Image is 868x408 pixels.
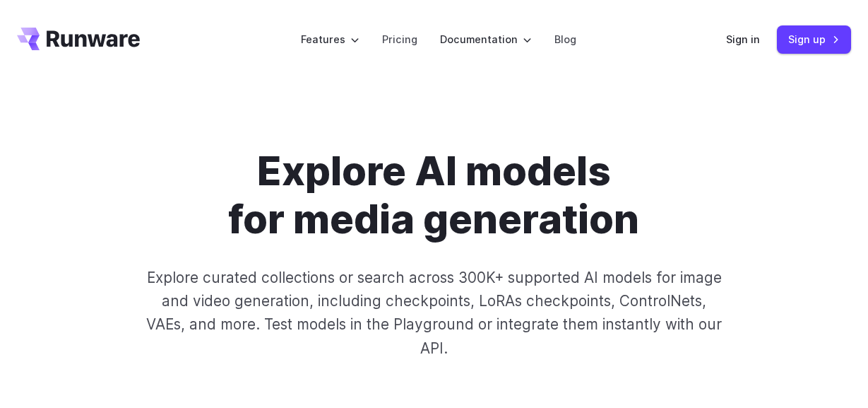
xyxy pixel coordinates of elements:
a: Blog [554,31,576,47]
label: Documentation [440,31,532,47]
p: Explore curated collections or search across 300K+ supported AI models for image and video genera... [142,266,726,360]
a: Sign in [726,31,760,47]
h1: Explore AI models for media generation [100,147,768,243]
label: Features [301,31,359,47]
a: Sign up [777,25,851,53]
a: Pricing [382,31,417,47]
a: Go to / [17,28,140,50]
